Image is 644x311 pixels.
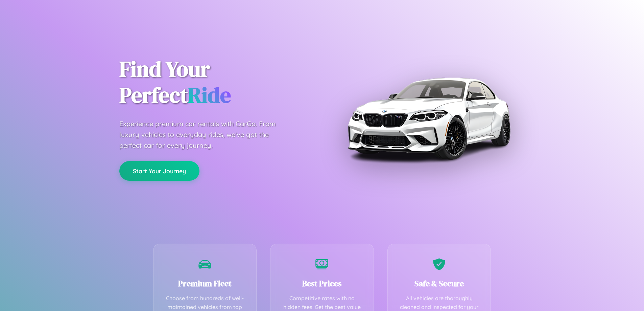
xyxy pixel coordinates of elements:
[344,34,513,203] img: Premium BMW car rental vehicle
[398,278,481,289] h3: Safe & Secure
[119,161,199,181] button: Start Your Journey
[119,56,312,108] h1: Find Your Perfect
[119,118,288,151] p: Experience premium car rentals with CarGo. From luxury vehicles to everyday rides, we've got the ...
[188,80,231,110] span: Ride
[281,278,363,289] h3: Best Prices
[164,278,246,289] h3: Premium Fleet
